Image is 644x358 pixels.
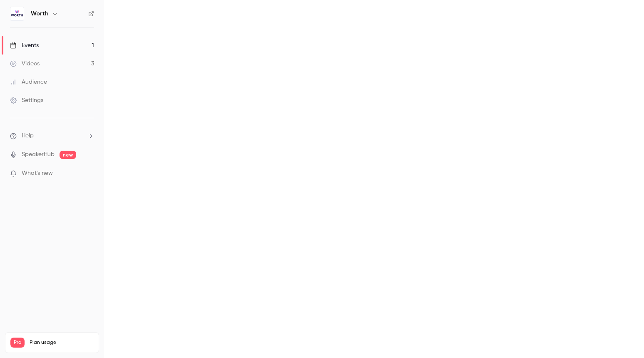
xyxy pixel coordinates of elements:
[10,60,40,68] div: Videos
[10,132,94,140] li: help-dropdown-opener
[22,169,53,178] span: What's new
[31,10,48,18] h6: Worth
[10,96,43,104] div: Settings
[10,41,39,50] div: Events
[22,132,34,140] span: Help
[30,339,94,346] span: Plan usage
[10,338,25,348] span: Pro
[10,78,47,86] div: Audience
[10,7,24,20] img: Worth
[22,150,55,159] a: SpeakerHub
[60,151,76,159] span: new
